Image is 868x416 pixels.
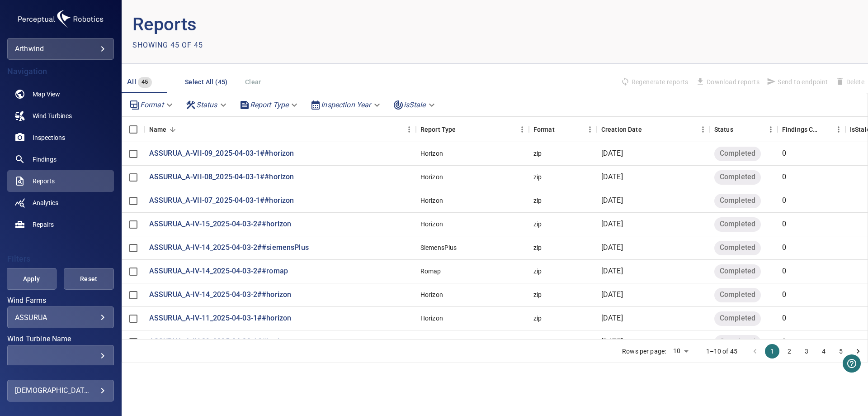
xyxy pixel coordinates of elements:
[7,335,114,343] label: Wind Turbine Name
[515,123,529,136] button: Menu
[764,123,778,136] button: Menu
[601,313,623,324] p: [DATE]
[149,266,288,277] p: ASSURUA_A-IV-14_2025-04-03-2##romap
[7,105,114,127] a: windturbines noActive
[851,344,865,359] button: Go to next page
[149,172,294,182] a: ASSURUA_A-VII-08_2025-04-03-1##horizon
[714,219,761,230] span: Completed
[250,100,289,109] em: Report Type
[236,97,303,113] div: Report Type
[7,345,114,367] div: Wind Turbine Name
[420,290,443,299] div: Horizon
[149,290,292,300] a: ASSURUA_A-IV-14_2025-04-03-2##horizon
[714,313,761,324] span: Completed
[533,267,542,276] div: zip
[75,273,103,285] span: Reset
[149,243,309,253] a: ASSURUA_A-IV-14_2025-04-03-2##siemensPlus
[533,149,542,158] div: zip
[533,196,542,205] div: zip
[782,337,786,347] p: 0
[782,219,786,230] p: 0
[7,306,114,328] div: Wind Farms
[601,243,623,253] p: [DATE]
[555,123,567,136] button: Sort
[33,220,54,229] span: Repairs
[714,196,761,206] span: Completed
[834,344,848,359] button: Go to page 5
[402,123,416,136] button: Menu
[622,347,666,356] p: Rows per page:
[196,100,217,109] em: Status
[416,117,529,142] div: Report Type
[182,97,232,113] div: Status
[7,148,114,170] a: findings noActive
[166,123,179,136] button: Sort
[782,172,786,182] p: 0
[7,214,114,235] a: repairs noActive
[149,117,167,142] div: Name
[601,337,623,347] p: [DATE]
[597,117,710,142] div: Creation Date
[782,313,786,324] p: 0
[601,172,623,182] p: [DATE]
[420,220,443,229] div: Horizon
[149,313,292,324] a: ASSURUA_A-IV-11_2025-04-03-1##horizon
[149,148,294,159] p: ASSURUA_A-VII-09_2025-04-03-1##horizon
[7,38,114,60] div: arthwind
[420,196,443,205] div: Horizon
[420,172,443,182] div: Horizon
[420,149,443,158] div: Horizon
[33,177,55,186] span: Reports
[149,196,294,206] a: ASSURUA_A-VII-07_2025-04-03-1##horizon
[601,266,623,277] p: [DATE]
[832,123,845,136] button: Menu
[420,337,443,346] div: Horizon
[7,297,114,304] label: Wind Farms
[420,243,457,252] div: SiemensPlus
[33,133,65,142] span: Inspections
[696,123,710,136] button: Menu
[389,97,440,113] div: isStale
[33,155,57,164] span: Findings
[33,111,72,120] span: Wind Turbines
[7,192,114,214] a: analytics noActive
[64,268,114,290] button: Reset
[714,266,761,277] span: Completed
[15,42,106,56] div: arthwind
[181,74,231,91] button: Select All (45)
[7,170,114,192] a: reports active
[778,117,845,142] div: Findings Count
[420,314,443,323] div: Horizon
[782,196,786,206] p: 0
[456,123,468,136] button: Sort
[782,148,786,159] p: 0
[601,117,642,142] div: Creation Date
[149,337,292,347] a: ASSURUA_A-IV-09_2025-04-03-1##horizon
[18,273,45,285] span: Apply
[714,117,733,142] div: Status
[533,243,542,252] div: zip
[642,123,655,136] button: Sort
[601,219,623,230] p: [DATE]
[733,123,746,136] button: Sort
[782,290,786,300] p: 0
[533,220,542,229] div: zip
[799,344,814,359] button: Go to page 3
[420,117,456,142] div: Report Type
[601,290,623,300] p: [DATE]
[321,100,371,109] em: Inspection Year
[782,266,786,277] p: 0
[420,267,441,276] div: Romap
[7,83,114,105] a: map noActive
[816,344,831,359] button: Go to page 4
[782,344,797,359] button: Go to page 2
[7,254,114,263] h4: Filters
[149,219,292,230] a: ASSURUA_A-IV-15_2025-04-03-2##horizon
[819,123,832,136] button: Sort
[782,117,819,142] div: Findings Count
[706,347,738,356] p: 1–10 of 45
[533,117,555,142] div: Format
[145,117,416,142] div: Name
